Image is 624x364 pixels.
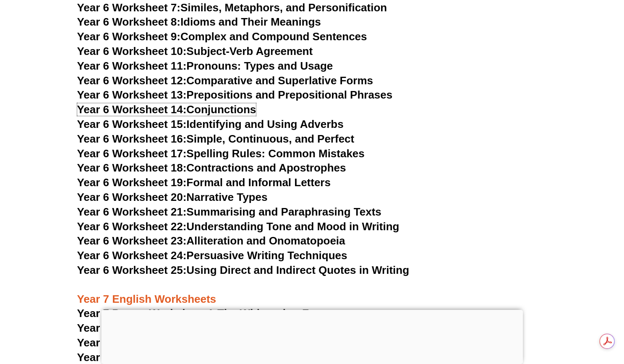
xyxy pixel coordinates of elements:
span: Year 6 Worksheet 9: [77,30,181,43]
span: Year 6 Worksheet 23: [77,234,187,247]
span: Year 6 Worksheet 16: [77,133,187,145]
span: Year 6 Worksheet 13: [77,88,187,101]
a: Year 7 Poetry Worksheet 3:The Midnight Sky [77,336,308,349]
a: Year 7 Poetry Worksheet 2:The Ocean's Call [77,322,305,334]
iframe: Advertisement [101,310,523,362]
a: Year 6 Worksheet 11:Pronouns: Types and Usage [77,60,333,72]
a: Year 6 Worksheet 12:Comparative and Superlative Forms [77,74,373,87]
a: Year 6 Worksheet 7:Similes, Metaphors, and Personification [77,1,387,14]
span: Year 6 Worksheet 10: [77,45,187,57]
span: Year 6 Worksheet 8: [77,16,181,28]
a: Year 6 Worksheet 19:Formal and Informal Letters [77,176,331,189]
span: Year 6 Worksheet 21: [77,205,187,218]
a: Year 6 Worksheet 25:Using Direct and Indirect Quotes in Writing [77,264,410,276]
span: Year 6 Worksheet 20: [77,191,187,203]
span: Year 6 Worksheet 19: [77,176,187,189]
h3: Year 7 English Worksheets [77,278,547,307]
a: Year 6 Worksheet 18:Contractions and Apostrophes [77,161,346,174]
a: Year 6 Worksheet 17:Spelling Rules: Common Mistakes [77,147,365,160]
a: Year 6 Worksheet 9:Complex and Compound Sentences [77,30,367,43]
span: Year 6 Worksheet 12: [77,74,187,87]
a: Year 6 Worksheet 13:Prepositions and Prepositional Phrases [77,88,393,101]
span: Year 7 Poetry Worksheet 2: [77,322,218,334]
span: Year 6 Worksheet 25: [77,264,187,276]
span: Year 7 Poetry Worksheet 3: [77,336,218,349]
a: Year 7 Poetry Worksheet 1:The Whispering Forest [77,307,336,320]
span: Year 6 Worksheet 17: [77,147,187,160]
span: Year 6 Worksheet 7: [77,1,181,14]
a: Year 6 Worksheet 14:Conjunctions [77,103,256,116]
a: Year 6 Worksheet 16:Simple, Continuous, and Perfect [77,133,355,145]
a: Year 6 Worksheet 24:Persuasive Writing Techniques [77,249,347,262]
a: Year 7 Poetry Worksheet 4:Autumn Leaves [77,351,299,364]
iframe: Chat Widget [484,269,624,364]
a: Year 6 Worksheet 23:Alliteration and Onomatopoeia [77,234,345,247]
span: Year 6 Worksheet 14: [77,103,187,116]
span: Year 7 Poetry Worksheet 4: [77,351,218,364]
a: Year 6 Worksheet 21:Summarising and Paraphrasing Texts [77,205,381,218]
span: Year 6 Worksheet 15: [77,118,187,130]
span: Year 6 Worksheet 24: [77,249,187,262]
a: Year 6 Worksheet 15:Identifying and Using Adverbs [77,118,344,130]
a: Year 6 Worksheet 20:Narrative Types [77,191,268,203]
span: Year 6 Worksheet 11: [77,60,187,72]
a: Year 6 Worksheet 8:Idioms and Their Meanings [77,16,321,28]
a: Year 6 Worksheet 10:Subject-Verb Agreement [77,45,313,57]
span: Year 7 Poetry Worksheet 1: [77,307,218,320]
span: Year 6 Worksheet 22: [77,220,187,233]
span: Year 6 Worksheet 18: [77,161,187,174]
a: Year 6 Worksheet 22:Understanding Tone and Mood in Writing [77,220,399,233]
